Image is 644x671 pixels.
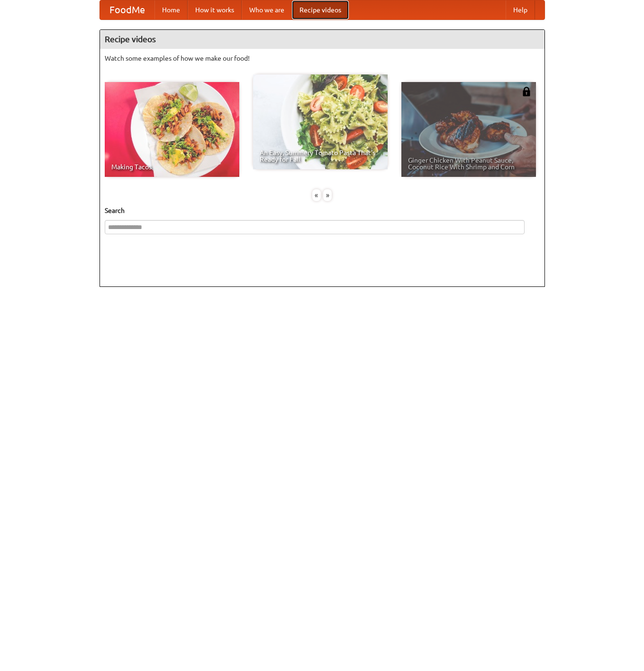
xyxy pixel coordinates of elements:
h4: Recipe videos [100,30,544,49]
a: Making Tacos [105,82,239,177]
a: Who we are [242,0,292,19]
a: An Easy, Summery Tomato Pasta That's Ready for Fall [253,74,388,169]
span: An Easy, Summery Tomato Pasta That's Ready for Fall [260,149,381,163]
span: Making Tacos [111,164,233,170]
h5: Search [105,206,540,215]
a: Help [506,0,535,19]
a: How it works [188,0,242,19]
a: FoodMe [100,0,154,19]
a: Home [154,0,188,19]
div: » [323,189,332,201]
img: 483408.png [522,87,531,96]
div: « [312,189,321,201]
a: Recipe videos [292,0,349,19]
p: Watch some examples of how we make our food! [105,54,540,63]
